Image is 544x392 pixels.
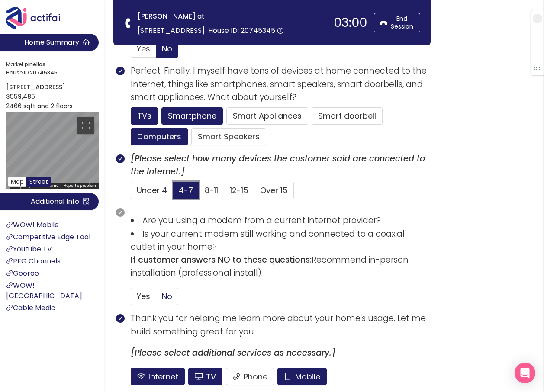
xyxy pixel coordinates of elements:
button: Smart doorbell [312,107,383,125]
span: check-circle [116,208,125,217]
img: Actifai Logo [6,7,68,29]
span: check-circle [116,154,125,163]
button: Smartphone [161,107,223,125]
span: Street [29,177,48,186]
span: link [6,304,13,311]
span: Yes [137,291,150,302]
a: Cable Medic [6,303,55,313]
strong: 20745345 [30,69,58,76]
button: Phone [226,368,274,385]
p: Perfect. Finally, I myself have tons of devices at home connected to the Internet, things like sm... [131,64,431,104]
p: Recommend in-person installation (professional install). [131,254,431,280]
p: Thank you for helping me learn more about your home's usage. Let me build something great for you. [131,312,431,338]
span: 12-15 [230,185,248,196]
span: No [162,291,172,302]
button: Mobile [277,368,327,385]
strong: [PERSON_NAME] [138,11,196,21]
a: PEG Channels [6,256,61,266]
span: link [6,270,13,276]
span: 4-7 [179,185,193,196]
div: Map [6,112,99,189]
span: No [162,43,172,54]
span: 8-11 [205,185,218,196]
span: check-circle [116,67,125,75]
a: WOW! [GEOGRAPHIC_DATA] [6,280,82,301]
button: Toggle fullscreen view [77,117,94,134]
a: Competitive Edge Tool [6,232,90,242]
span: at [STREET_ADDRESS] [138,11,205,35]
span: Yes [137,43,150,54]
a: Youtube TV [6,244,52,254]
span: phone [124,19,133,28]
a: Terms (opens in new tab) [46,183,58,188]
strong: pinellas [25,61,45,68]
button: Smart Appliances [226,107,308,125]
li: Are you using a modem from a current internet provider? [131,214,431,227]
a: Report a problem [64,183,96,188]
span: check-circle [116,314,125,323]
button: Computers [131,128,188,145]
span: link [6,245,13,252]
button: TVs [131,107,158,125]
span: link [6,221,13,228]
span: Market: [6,61,96,69]
div: 03:00 [334,16,367,29]
strong: [STREET_ADDRESS] [6,83,65,91]
span: link [6,233,13,240]
strong: $559,485 [6,92,35,101]
li: Is your current modem still working and connected to a coaxial outlet in your home? [131,228,431,254]
a: Gooroo [6,268,39,278]
span: House ID: [6,69,96,77]
button: Smart Speakers [191,128,266,145]
span: link [6,257,13,264]
span: Under 4 [137,185,167,196]
span: link [6,282,13,289]
div: Street View [6,112,99,189]
b: If customer answers NO to these questions: [131,254,312,266]
span: Map [11,177,24,186]
a: WOW! Mobile [6,220,59,230]
span: Over 15 [260,185,288,196]
span: House ID: 20745345 [208,26,275,35]
b: [Please select additional services as necessary.] [131,347,335,359]
p: 2466 sqft and 2 floors [6,101,99,111]
div: Open Intercom Messenger [515,363,535,383]
b: [Please select how many devices the customer said are connected to the Internet.] [131,153,425,177]
button: TV [188,368,222,385]
button: End Session [374,13,420,32]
